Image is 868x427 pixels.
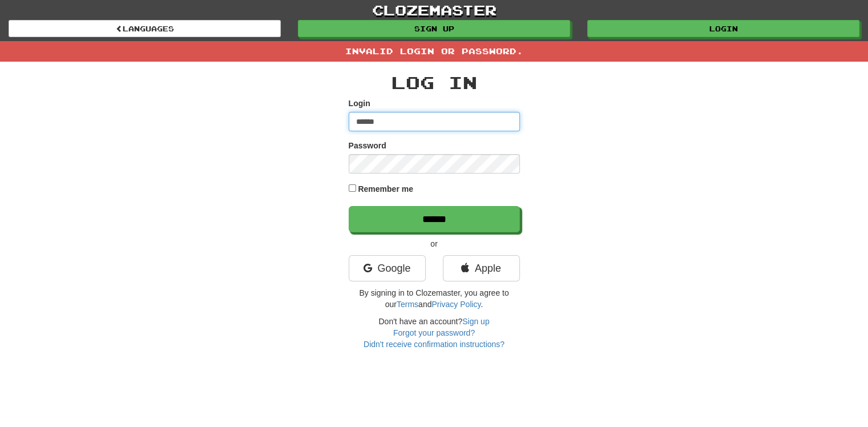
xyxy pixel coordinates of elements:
[397,300,418,309] a: Terms
[298,20,570,37] a: Sign up
[349,73,520,92] h2: Log In
[587,20,859,37] a: Login
[349,98,370,109] label: Login
[358,183,413,195] label: Remember me
[443,255,520,281] a: Apple
[462,317,489,326] a: Sign up
[9,20,281,37] a: Languages
[349,140,386,151] label: Password
[431,300,481,309] a: Privacy Policy
[349,255,426,281] a: Google
[349,316,520,350] div: Don't have an account?
[393,328,475,337] a: Forgot your password?
[364,340,504,349] a: Didn't receive confirmation instructions?
[349,238,520,249] p: or
[349,287,520,310] p: By signing in to Clozemaster, you agree to our and .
